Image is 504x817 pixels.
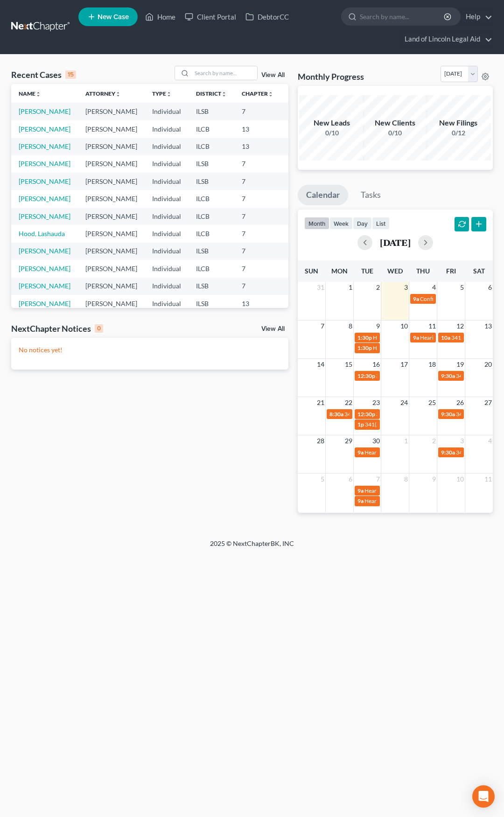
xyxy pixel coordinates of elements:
[78,190,145,207] td: [PERSON_NAME]
[11,69,76,80] div: Recent Cases
[221,91,227,97] i: unfold_more
[281,155,326,173] td: 25-30622
[281,243,326,260] td: 25-40343
[373,334,446,341] span: Hearing for [PERSON_NAME]
[459,435,465,447] span: 3
[281,190,326,207] td: 25-90481
[145,260,189,277] td: Individual
[192,66,257,80] input: Search by name...
[115,91,121,97] i: unfold_more
[363,118,428,128] div: New Clients
[487,435,493,447] span: 4
[145,155,189,173] td: Individual
[145,225,189,242] td: Individual
[145,103,189,120] td: Individual
[19,142,70,150] a: [PERSON_NAME]
[19,282,70,290] a: [PERSON_NAME]
[357,487,364,494] span: 9a
[98,14,129,21] span: New Case
[375,321,381,332] span: 9
[348,282,353,293] span: 1
[344,435,353,447] span: 29
[19,160,70,168] a: [PERSON_NAME]
[189,208,234,225] td: ILCB
[261,326,285,332] a: View All
[344,359,353,370] span: 15
[483,321,493,332] span: 13
[329,411,343,418] span: 8:30a
[234,120,281,138] td: 13
[19,345,281,355] p: No notices yet!
[234,208,281,225] td: 7
[426,118,491,128] div: New Filings
[357,334,372,341] span: 1:30p
[145,190,189,207] td: Individual
[145,208,189,225] td: Individual
[180,8,241,25] a: Client Portal
[189,278,234,295] td: ILSB
[331,267,348,275] span: Mon
[152,90,172,97] a: Typeunfold_more
[281,120,326,138] td: 25-70364
[403,435,409,447] span: 1
[316,397,325,408] span: 21
[473,267,485,275] span: Sat
[19,90,41,97] a: Nameunfold_more
[189,260,234,277] td: ILCB
[372,217,390,230] button: list
[189,120,234,138] td: ILCB
[145,173,189,190] td: Individual
[431,435,437,447] span: 2
[357,411,375,418] span: 12:30p
[364,487,437,494] span: Hearing for [PERSON_NAME]
[431,282,437,293] span: 4
[19,230,65,237] a: Hood, Lashauda
[316,435,325,447] span: 28
[427,397,437,408] span: 25
[357,449,364,456] span: 9a
[242,90,273,97] a: Chapterunfold_more
[455,359,465,370] span: 19
[441,334,450,341] span: 10a
[483,359,493,370] span: 20
[166,91,172,97] i: unfold_more
[78,260,145,277] td: [PERSON_NAME]
[196,90,227,97] a: Districtunfold_more
[403,474,409,485] span: 8
[376,372,466,379] span: 341(a) meeting for [PERSON_NAME]
[413,295,419,302] span: 9a
[145,243,189,260] td: Individual
[483,397,493,408] span: 27
[373,344,446,351] span: Hearing for [PERSON_NAME]
[427,321,437,332] span: 11
[241,8,294,25] a: DebtorCC
[145,295,189,331] td: Individual
[78,243,145,260] td: [PERSON_NAME]
[189,190,234,207] td: ILCB
[441,411,455,418] span: 9:30a
[189,138,234,155] td: ILCB
[376,411,466,418] span: 341(a) meeting for [PERSON_NAME]
[261,72,285,78] a: View All
[344,411,434,418] span: 341(a) meeting for [PERSON_NAME]
[299,118,364,128] div: New Leads
[426,128,491,138] div: 0/12
[399,359,409,370] span: 17
[189,243,234,260] td: ILSB
[400,31,492,48] a: Land of Lincoln Legal Aid
[455,397,465,408] span: 26
[234,278,281,295] td: 7
[416,267,430,275] span: Thu
[78,138,145,155] td: [PERSON_NAME]
[353,217,372,230] button: day
[320,321,325,332] span: 7
[19,125,70,133] a: [PERSON_NAME]
[487,282,493,293] span: 6
[234,243,281,260] td: 7
[234,225,281,242] td: 7
[65,70,76,79] div: 15
[281,278,326,295] td: 25-30603
[299,128,364,138] div: 0/10
[316,282,325,293] span: 31
[459,282,465,293] span: 5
